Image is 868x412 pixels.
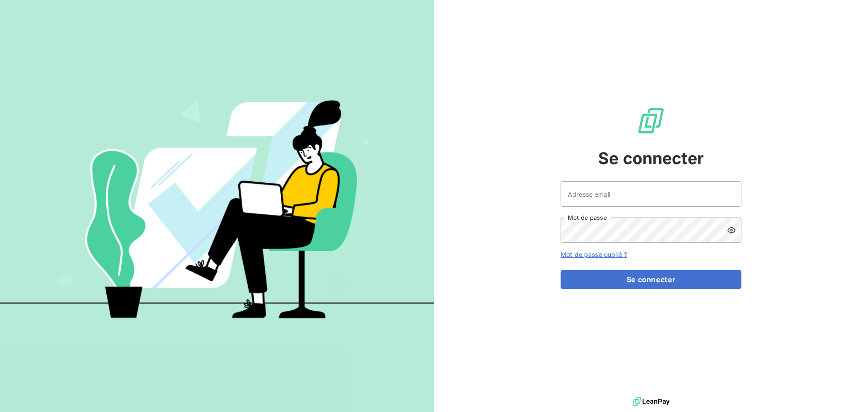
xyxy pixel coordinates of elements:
button: Se connecter [561,270,741,289]
a: Mot de passe oublié ? [561,251,627,258]
img: Logo LeanPay [637,106,665,135]
span: Se connecter [598,146,704,170]
img: logo [632,395,670,408]
input: placeholder [561,181,741,207]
